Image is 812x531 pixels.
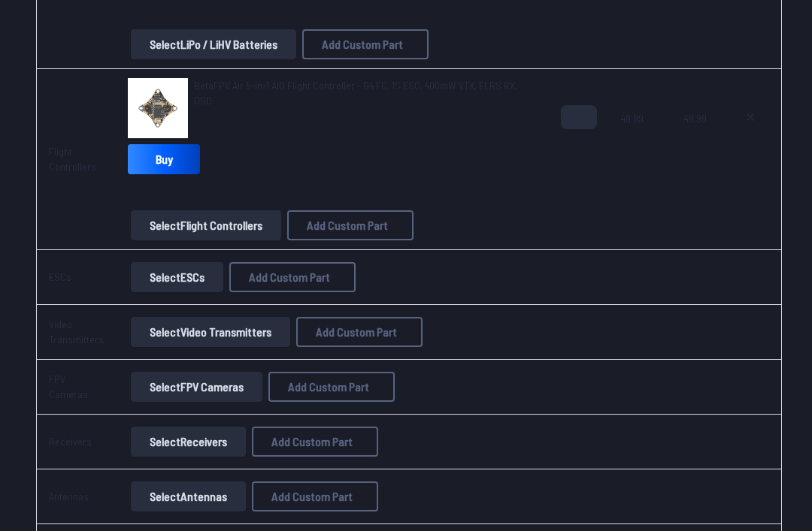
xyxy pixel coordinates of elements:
a: SelectESCs [128,262,226,292]
button: Add Custom Part [268,372,395,402]
a: SelectAntennas [128,481,249,511]
a: SelectReceivers [128,427,249,457]
a: BetaFPV Air 5-in-1 AIO Flight Controller - G4 FC, 1S ESC, 400mW VTX, ELRS RX, OSD [194,78,537,108]
span: Add Custom Part [271,490,353,502]
a: FPV Cameras [49,373,88,400]
button: Add Custom Part [252,427,378,457]
a: SelectFlight Controllers [128,210,284,240]
a: ESCs [49,270,71,283]
button: SelectESCs [131,262,223,292]
a: SelectFPV Cameras [128,372,265,402]
a: Buy [128,144,200,174]
button: Add Custom Part [287,210,414,240]
button: Add Custom Part [302,29,429,59]
button: SelectLiPo / LiHV Batteries [131,29,296,59]
button: SelectReceivers [131,427,246,457]
a: SelectVideo Transmitters [128,317,293,347]
span: Add Custom Part [249,271,330,283]
span: Add Custom Part [322,38,403,50]
button: SelectFPV Cameras [131,372,262,402]
button: SelectAntennas [131,481,246,511]
span: Add Custom Part [271,436,353,448]
button: SelectFlight Controllers [131,210,281,240]
button: Add Custom Part [296,317,423,347]
span: Add Custom Part [307,219,388,231]
a: Receivers [49,435,92,448]
button: Add Custom Part [252,481,378,511]
a: Antennas [49,490,89,502]
a: Video Transmitters [49,318,104,345]
img: image [128,78,188,138]
span: BetaFPV Air 5-in-1 AIO Flight Controller - G4 FC, 1S ESC, 400mW VTX, ELRS RX, OSD [194,79,520,107]
button: Add Custom Part [229,262,356,292]
span: Add Custom Part [316,326,397,338]
button: SelectVideo Transmitters [131,317,290,347]
span: Add Custom Part [288,381,369,393]
a: Flight Controllers [49,145,96,173]
a: SelectLiPo / LiHV Batteries [128,29,299,59]
span: 49.99 [684,105,707,177]
span: 49.99 [621,105,660,177]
